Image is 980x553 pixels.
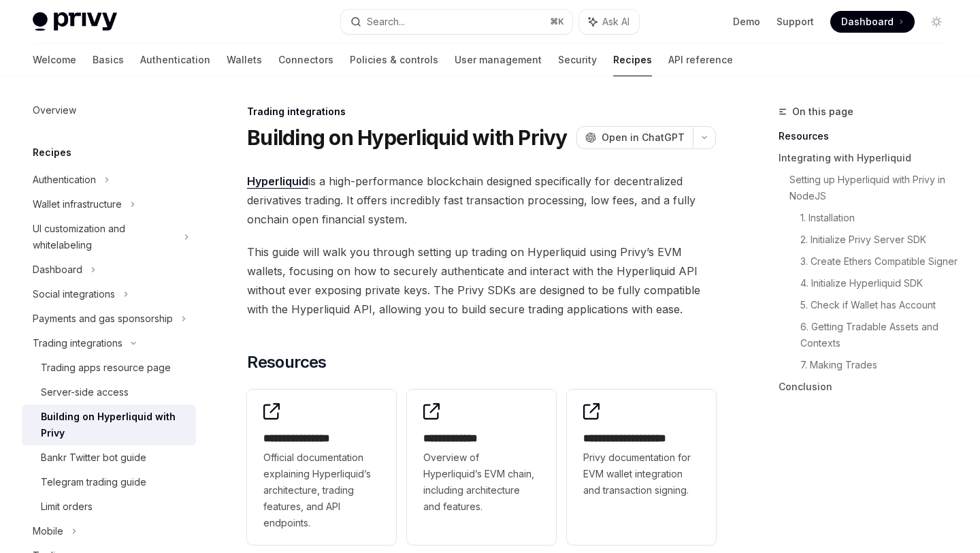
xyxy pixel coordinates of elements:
div: Bankr Twitter bot guide [41,449,146,466]
a: Setting up Hyperliquid with Privy in NodeJS [789,169,958,207]
div: Trading apps resource page [41,360,171,376]
a: 7. Making Trades [800,354,958,376]
a: 2. Initialize Privy Server SDK [800,229,958,251]
a: Authentication [140,44,210,76]
div: Trading integrations [33,335,122,351]
a: Dashboard [830,11,915,33]
span: is a high-performance blockchain designed specifically for decentralized derivatives trading. It ... [247,172,716,229]
a: Trading apps resource page [22,355,196,380]
a: API reference [668,44,733,76]
a: Connectors [278,44,333,76]
div: Building on Hyperliquid with Privy [41,409,188,441]
div: Social integrations [33,286,115,302]
a: Resources [779,125,958,147]
span: Dashboard [841,15,894,29]
div: Wallet infrastructure [33,196,122,212]
div: Mobile [33,523,63,539]
a: 3. Create Ethers Compatible Signer [800,251,958,272]
a: Limit orders [22,494,196,519]
a: Conclusion [779,376,958,398]
div: Trading integrations [247,105,716,118]
div: Payments and gas sponsorship [33,311,173,327]
a: **** **** **** *Official documentation explaining Hyperliquid’s architecture, trading features, a... [247,390,396,545]
a: User management [455,44,542,76]
a: Hyperliquid [247,174,308,189]
span: This guide will walk you through setting up trading on Hyperliquid using Privy’s EVM wallets, foc... [247,242,716,319]
button: Ask AI [579,10,639,34]
span: On this page [792,104,853,120]
a: Telegram trading guide [22,470,196,494]
span: Ask AI [602,15,630,29]
div: Server-side access [41,384,129,400]
span: Overview of Hyperliquid’s EVM chain, including architecture and features. [423,449,540,515]
a: Basics [93,44,124,76]
a: Demo [733,15,760,29]
div: Telegram trading guide [41,474,146,490]
a: 5. Check if Wallet has Account [800,294,958,316]
div: Authentication [33,172,96,188]
span: Official documentation explaining Hyperliquid’s architecture, trading features, and API endpoints. [263,449,380,531]
a: Server-side access [22,380,196,405]
span: Open in ChatGPT [602,131,685,144]
a: **** **** **** *****Privy documentation for EVM wallet integration and transaction signing. [567,390,716,545]
a: Integrating with Hyperliquid [779,147,958,169]
a: Support [777,15,814,29]
a: 4. Initialize Hyperliquid SDK [800,272,958,294]
a: Recipes [613,44,652,76]
span: Privy documentation for EVM wallet integration and transaction signing. [583,449,700,499]
button: Open in ChatGPT [576,126,693,149]
a: Policies & controls [350,44,438,76]
h1: Building on Hyperliquid with Privy [247,125,568,150]
div: Limit orders [41,499,93,515]
div: Search... [367,14,405,30]
a: Wallets [227,44,262,76]
h5: Recipes [33,144,71,161]
a: Overview [22,98,196,123]
a: Welcome [33,44,76,76]
a: 6. Getting Tradable Assets and Contexts [800,316,958,354]
button: Search...⌘K [341,10,572,34]
span: ⌘ K [550,16,564,27]
a: Security [558,44,597,76]
div: Dashboard [33,262,82,278]
div: Overview [33,102,76,118]
a: **** **** ***Overview of Hyperliquid’s EVM chain, including architecture and features. [407,390,556,545]
button: Toggle dark mode [926,11,947,33]
a: Building on Hyperliquid with Privy [22,405,196,445]
div: UI customization and whitelabeling [33,221,176,253]
a: Bankr Twitter bot guide [22,445,196,470]
span: Resources [247,351,327,373]
img: light logo [33,12,117,31]
a: 1. Installation [800,207,958,229]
